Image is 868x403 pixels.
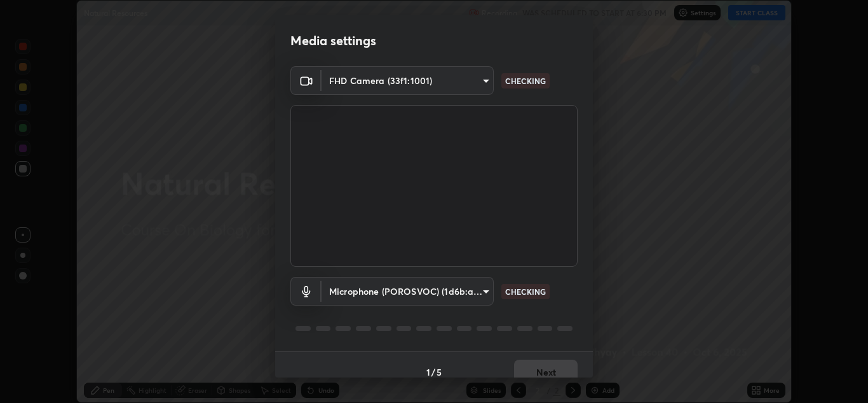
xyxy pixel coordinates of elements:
[505,75,546,87] p: CHECKING
[290,32,376,49] h2: Media settings
[322,66,494,95] div: FHD Camera (33f1:1001)
[505,286,546,297] p: CHECKING
[437,365,442,379] h4: 5
[322,277,494,306] div: FHD Camera (33f1:1001)
[431,365,435,379] h4: /
[426,365,430,379] h4: 1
